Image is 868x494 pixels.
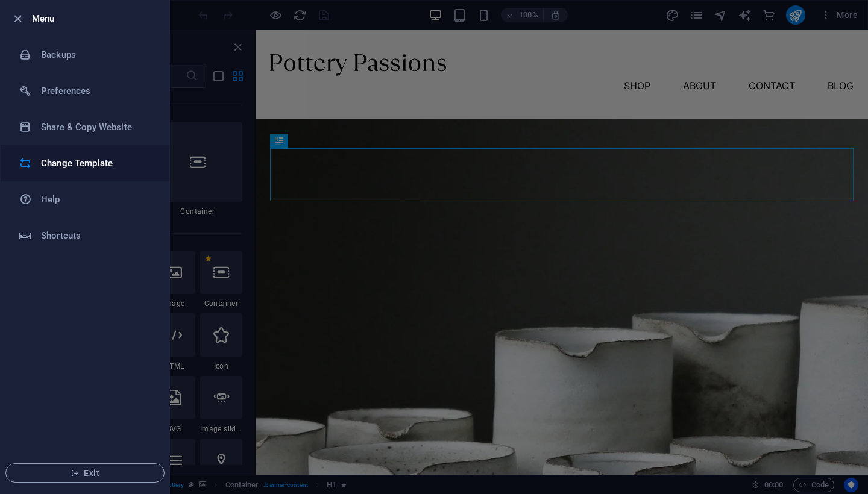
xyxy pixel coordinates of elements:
[5,463,165,483] button: Exit
[41,156,153,170] h6: Change Template
[41,84,153,98] h6: Preferences
[41,120,153,134] h6: Share & Copy Website
[41,192,153,207] h6: Help
[32,11,160,26] h6: Menu
[1,181,169,217] a: Help
[41,228,153,243] h6: Shortcuts
[16,468,154,478] span: Exit
[41,48,153,62] h6: Backups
